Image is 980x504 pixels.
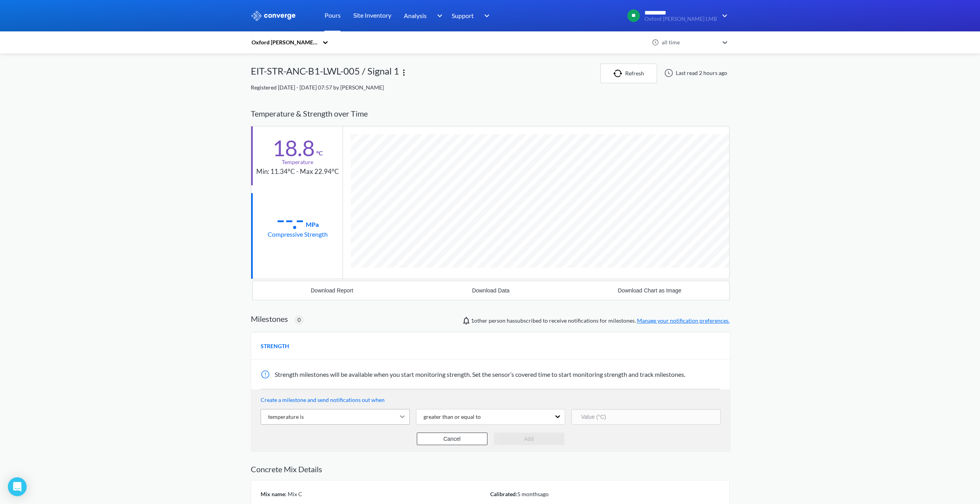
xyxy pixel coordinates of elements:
[660,38,719,47] div: all time
[8,477,27,496] div: Open Intercom Messenger
[251,64,399,83] div: EIT-STR-ANC-B1-LWL-005 / Signal 1
[652,39,659,46] img: icon-clock.svg
[490,491,517,497] span: Calibrated:
[417,413,481,421] div: greater than or equal to
[311,287,353,294] div: Download Report
[261,342,289,351] span: STRENGTH
[570,281,729,300] button: Download Chart as Image
[411,281,570,300] button: Download Data
[600,64,657,83] button: Refresh
[571,409,721,425] input: Value (°C)
[494,433,564,445] button: Add
[251,314,288,323] h2: Milestones
[287,491,302,497] span: Mix C
[471,317,487,324] span: Nathan Rogers
[282,158,313,166] div: Temperature
[275,371,685,378] span: Strength milestones will be available when you start monitoring strength. Set the sensor’s covere...
[717,11,730,20] img: downArrow.svg
[251,38,318,47] div: Oxford [PERSON_NAME] LMB
[637,317,730,324] a: Manage your notification preferences.
[399,68,409,77] img: more.svg
[297,316,301,324] span: 0
[471,316,730,325] span: person has subscribed to receive notifications for milestones.
[261,491,287,497] span: Mix name:
[262,413,304,421] div: temperature is
[452,11,474,20] span: Support
[251,11,296,21] img: logo_ewhite.svg
[256,166,339,177] div: Min: 11.34°C - Max 22.94°C
[432,11,444,20] img: downArrow.svg
[472,287,510,294] div: Download Data
[479,11,492,20] img: downArrow.svg
[251,101,730,126] div: Temperature & Strength over Time
[417,433,487,445] button: Cancel
[261,396,721,404] p: Create a milestone and send notifications out when
[404,11,427,20] span: Analysis
[660,68,730,78] div: Last read 2 hours ago
[272,138,315,158] div: 18.8
[251,84,384,91] span: Registered [DATE] - [DATE] 07:57 by [PERSON_NAME]
[613,69,625,77] img: icon-refresh.svg
[618,287,681,294] div: Download Chart as Image
[268,229,328,239] div: Compressive Strength
[517,491,549,497] span: 5 months ago
[644,16,717,22] span: Oxford [PERSON_NAME] LMB
[276,210,304,229] div: --.-
[462,316,471,325] img: notifications-icon.svg
[251,464,730,474] h2: Concrete Mix Details
[253,281,412,300] button: Download Report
